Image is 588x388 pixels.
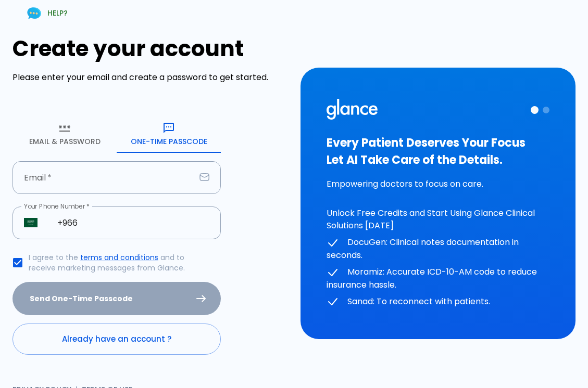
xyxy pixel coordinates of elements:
[117,115,221,153] button: One-Time Passcode
[12,36,288,61] h1: Create your account
[327,266,550,291] p: Moramiz: Accurate ICD-10-AM code to reduce insurance hassle.
[20,212,42,234] button: Select country
[12,71,288,84] p: Please enter your email and create a password to get started.
[327,236,550,262] p: DocuGen: Clinical notes documentation in seconds.
[25,4,43,22] img: Chat Support
[12,324,221,355] a: Already have an account ?
[327,295,550,308] p: Sanad: To reconnect with patients.
[12,161,195,194] input: your.email@example.com
[24,202,90,211] label: Your Phone Number
[80,252,158,263] a: terms and conditions
[327,134,550,169] h3: Every Patient Deserves Your Focus Let AI Take Care of the Details.
[327,178,550,190] p: Empowering doctors to focus on care.
[12,115,117,153] button: Email & Password
[29,252,212,273] p: I agree to the and to receive marketing messages from Glance.
[24,218,37,227] img: Saudi Arabia
[327,207,550,232] p: Unlock Free Credits and Start Using Glance Clinical Solutions [DATE]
